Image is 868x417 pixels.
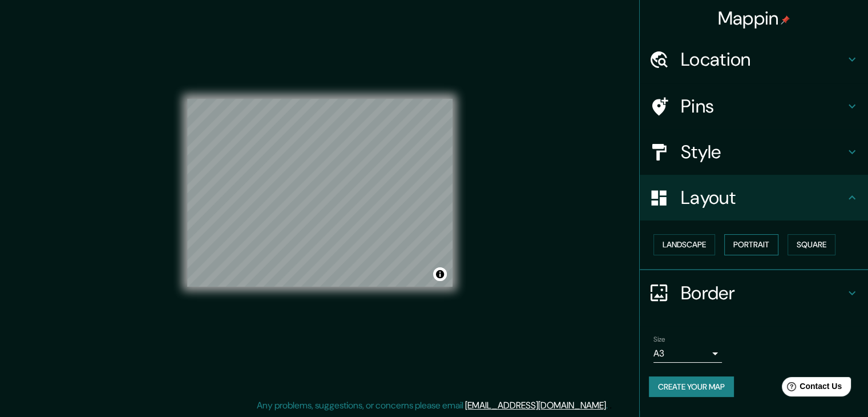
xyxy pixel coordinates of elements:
iframe: Help widget launcher [766,372,855,404]
div: Layout [640,175,868,220]
h4: Style [681,141,845,163]
h4: Layout [681,186,845,209]
h4: Mappin [718,7,790,30]
h4: Border [681,282,845,304]
div: Style [640,129,868,175]
h4: Pins [681,95,845,118]
div: Border [640,270,868,316]
button: Create your map [649,376,734,398]
button: Landscape [653,234,715,255]
div: Location [640,37,868,82]
div: Pins [640,83,868,129]
button: Square [788,234,835,255]
button: Toggle attribution [433,267,447,281]
h4: Location [681,48,845,71]
p: Any problems, suggestions, or concerns please email . [257,399,608,412]
button: Portrait [724,234,778,255]
a: [EMAIL_ADDRESS][DOMAIN_NAME] [465,399,606,411]
div: . [609,399,612,412]
div: A3 [653,344,722,363]
div: . [608,399,609,412]
img: pin-icon.png [781,15,790,25]
label: Size [653,334,665,344]
canvas: Map [187,99,453,287]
